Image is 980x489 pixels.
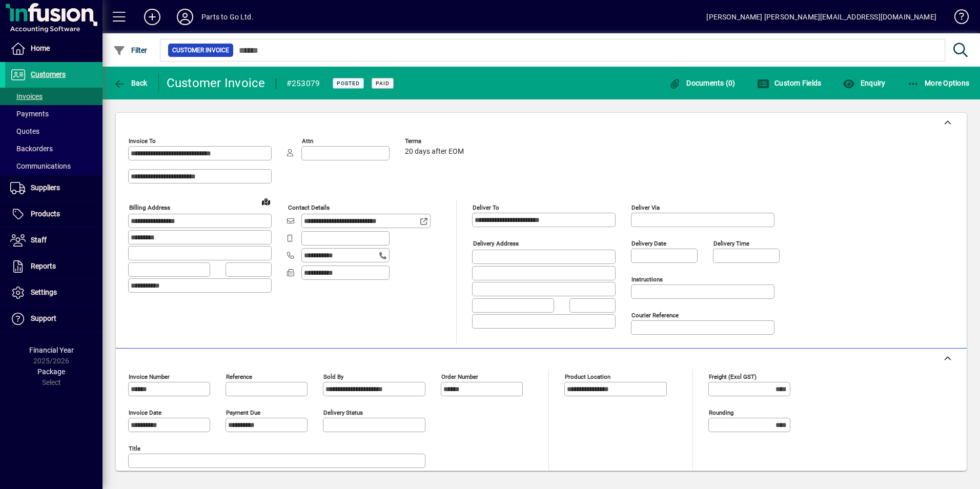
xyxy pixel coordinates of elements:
[29,346,74,354] span: Financial Year
[167,75,266,91] div: Customer Invoice
[10,110,49,118] span: Payments
[441,373,478,380] mat-label: Order number
[843,79,885,87] span: Enquiry
[103,74,159,92] app-page-header-button: Back
[10,92,43,100] span: Invoices
[5,140,103,157] a: Backorders
[10,162,71,170] span: Communications
[31,70,66,78] span: Customers
[666,74,738,92] button: Documents (0)
[113,46,148,54] span: Filter
[631,276,663,283] mat-label: Instructions
[111,74,150,92] button: Back
[5,105,103,123] a: Payments
[172,45,229,55] span: Customer Invoice
[31,288,57,296] span: Settings
[5,280,103,305] a: Settings
[31,236,47,244] span: Staff
[136,8,169,26] button: Add
[5,254,103,279] a: Reports
[10,127,39,135] span: Quotes
[302,137,313,145] mat-label: Attn
[405,138,466,145] span: Terms
[376,80,390,87] span: Paid
[258,193,274,210] a: View on map
[5,201,103,227] a: Products
[201,9,254,25] div: Parts to Go Ltd.
[31,262,56,270] span: Reports
[226,373,252,380] mat-label: Reference
[31,184,60,192] span: Suppliers
[5,123,103,140] a: Quotes
[631,312,679,319] mat-label: Courier Reference
[129,373,170,380] mat-label: Invoice number
[129,409,161,416] mat-label: Invoice date
[840,74,888,92] button: Enquiry
[709,373,757,380] mat-label: Freight (excl GST)
[5,228,103,253] a: Staff
[631,240,666,247] mat-label: Delivery date
[709,409,733,416] mat-label: Rounding
[631,204,660,211] mat-label: Deliver via
[405,148,464,156] span: 20 days after EOM
[323,409,363,416] mat-label: Delivery status
[907,79,970,87] span: More Options
[226,409,260,416] mat-label: Payment due
[111,41,150,59] button: Filter
[129,137,156,145] mat-label: Invoice To
[706,9,936,25] div: [PERSON_NAME] [PERSON_NAME][EMAIL_ADDRESS][DOMAIN_NAME]
[5,157,103,175] a: Communications
[31,44,50,52] span: Home
[169,8,201,26] button: Profile
[5,88,103,105] a: Invoices
[129,445,140,452] mat-label: Title
[565,373,610,380] mat-label: Product location
[947,2,967,35] a: Knowledge Base
[31,314,56,322] span: Support
[5,175,103,201] a: Suppliers
[37,368,65,376] span: Package
[323,373,343,380] mat-label: Sold by
[905,74,972,92] button: More Options
[113,79,148,87] span: Back
[754,74,824,92] button: Custom Fields
[287,75,320,92] div: #253079
[713,240,749,247] mat-label: Delivery time
[473,204,499,211] mat-label: Deliver To
[31,210,60,218] span: Products
[669,79,736,87] span: Documents (0)
[757,79,822,87] span: Custom Fields
[5,36,103,62] a: Home
[10,145,53,153] span: Backorders
[5,306,103,332] a: Support
[337,80,360,87] span: Posted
